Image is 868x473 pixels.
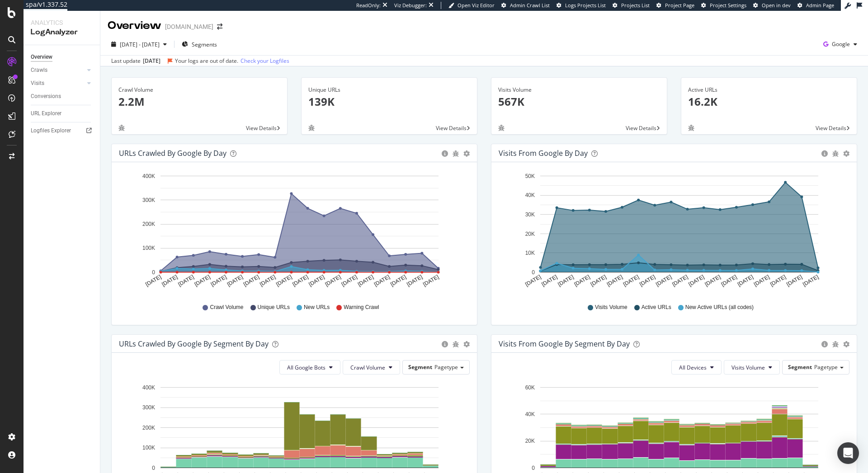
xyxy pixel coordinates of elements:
[525,384,535,391] text: 60K
[111,57,289,65] div: Last update
[671,360,722,375] button: All Devices
[499,169,846,295] svg: A chart.
[821,341,828,347] div: circle-info
[463,341,470,347] div: gear
[655,274,673,288] text: [DATE]
[344,304,379,311] span: Warning Crawl
[442,150,448,157] div: circle-info
[434,363,458,371] span: Pagetype
[814,363,838,371] span: Pagetype
[259,274,277,288] text: [DATE]
[308,274,326,288] text: [DATE]
[525,411,535,417] text: 40K
[525,231,535,237] text: 20K
[31,52,94,62] a: Overview
[626,124,656,132] span: View Details
[788,363,812,371] span: Segment
[210,304,243,311] span: Crawl Volume
[279,360,340,375] button: All Google Bots
[108,37,170,52] button: [DATE] - [DATE]
[31,126,94,136] a: Logfiles Explorer
[175,57,238,65] div: Your logs are out of date.
[769,274,787,288] text: [DATE]
[753,274,771,288] text: [DATE]
[606,274,624,288] text: [DATE]
[31,109,61,118] div: URL Explorer
[108,18,161,33] div: Overview
[142,404,155,411] text: 300K
[671,274,689,288] text: [DATE]
[448,2,495,9] a: Open Viz Editor
[119,169,467,295] svg: A chart.
[595,304,627,311] span: Visits Volume
[177,274,195,288] text: [DATE]
[613,2,650,9] a: Projects List
[557,2,606,9] a: Logs Projects List
[340,274,359,288] text: [DATE]
[31,79,44,88] div: Visits
[31,18,93,27] div: Analytics
[797,2,834,9] a: Admin Page
[241,57,289,65] a: Check your Logfiles
[275,274,293,288] text: [DATE]
[701,2,746,9] a: Project Settings
[31,79,85,88] a: Visits
[287,364,325,371] span: All Google Bots
[357,274,375,288] text: [DATE]
[704,274,722,288] text: [DATE]
[540,274,558,288] text: [DATE]
[498,86,660,94] div: Visits Volume
[532,269,535,276] text: 0
[226,274,244,288] text: [DATE]
[498,94,660,109] p: 567K
[142,221,155,227] text: 200K
[622,274,640,288] text: [DATE]
[118,86,280,94] div: Crawl Volume
[160,274,179,288] text: [DATE]
[242,274,260,288] text: [DATE]
[408,363,432,371] span: Segment
[144,274,162,288] text: [DATE]
[152,465,155,471] text: 0
[590,274,608,288] text: [DATE]
[178,37,221,52] button: Segments
[498,125,505,131] div: bug
[324,274,342,288] text: [DATE]
[806,2,834,9] span: Admin Page
[31,52,52,62] div: Overview
[720,274,738,288] text: [DATE]
[525,211,535,218] text: 30K
[31,92,61,101] div: Conversions
[31,92,94,101] a: Conversions
[142,445,155,451] text: 100K
[463,150,470,157] div: gear
[573,274,591,288] text: [DATE]
[832,341,839,347] div: bug
[499,149,588,158] div: Visits from Google by day
[638,274,656,288] text: [DATE]
[143,57,160,65] div: [DATE]
[142,197,155,203] text: 300K
[142,173,155,179] text: 400K
[724,360,780,375] button: Visits Volume
[120,41,160,48] span: [DATE] - [DATE]
[142,245,155,252] text: 100K
[832,40,850,48] span: Google
[710,2,746,9] span: Project Settings
[458,2,495,9] span: Open Viz Editor
[832,150,839,157] div: bug
[442,341,448,347] div: circle-info
[246,124,277,132] span: View Details
[685,304,754,311] span: New Active URLs (all codes)
[820,37,861,52] button: Google
[258,304,290,311] span: Unique URLs
[394,2,427,9] div: Viz Debugger:
[665,2,694,9] span: Project Page
[304,304,330,311] span: New URLs
[510,2,550,9] span: Admin Crawl List
[422,274,440,288] text: [DATE]
[688,274,706,288] text: [DATE]
[453,341,459,347] div: bug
